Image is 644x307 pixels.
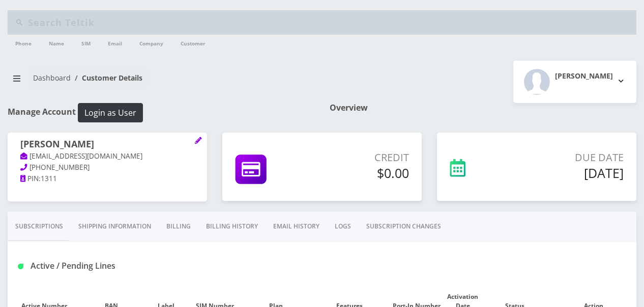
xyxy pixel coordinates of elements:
p: Due Date [513,150,624,165]
a: PIN: [20,174,41,184]
h5: $0.00 [314,165,409,181]
a: Customer [175,35,211,50]
a: Billing History [198,212,266,241]
h1: Active / Pending Lines [18,261,211,271]
li: Customer Details [71,72,142,83]
a: Subscriptions [8,212,71,241]
a: Shipping Information [71,212,159,241]
a: EMAIL HISTORY [266,212,327,241]
a: Phone [10,35,37,50]
input: Search Teltik [28,13,634,32]
a: SIM [76,35,96,50]
h1: Manage Account [8,103,314,122]
a: Login as User [76,106,143,117]
h5: [DATE] [513,165,624,181]
button: [PERSON_NAME] [513,61,636,103]
a: Billing [159,212,198,241]
span: 1311 [41,174,57,183]
a: SUBSCRIPTION CHANGES [359,212,449,241]
h1: Overview [330,103,636,113]
img: Active / Pending Lines [18,264,23,269]
span: [PHONE_NUMBER] [30,163,90,172]
h2: [PERSON_NAME] [555,72,613,81]
p: Credit [314,150,409,165]
a: Name [44,35,69,50]
a: LOGS [327,212,359,241]
a: [EMAIL_ADDRESS][DOMAIN_NAME] [20,151,142,162]
button: Login as User [78,103,143,122]
nav: breadcrumb [8,67,314,96]
a: Company [134,35,168,50]
a: Email [103,35,127,50]
a: Dashboard [33,73,71,83]
h1: [PERSON_NAME] [20,139,194,151]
